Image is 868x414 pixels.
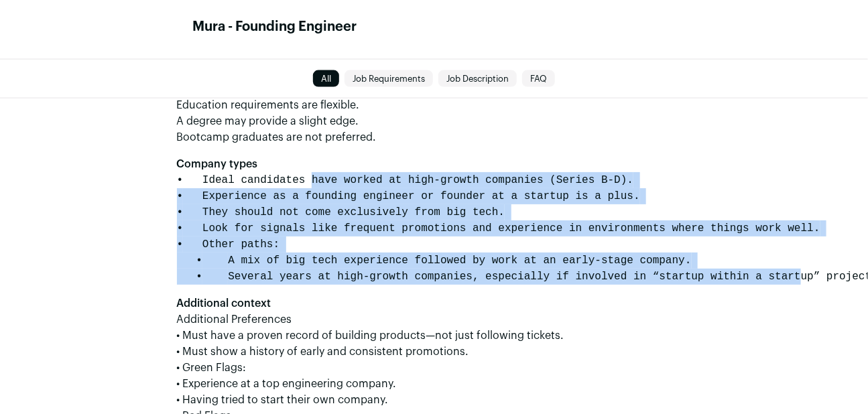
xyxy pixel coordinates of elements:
[177,113,692,129] li: A degree may provide a slight edge.
[438,71,517,87] a: Job Description
[177,97,692,113] li: Education requirements are flexible.
[177,129,692,145] li: Bootcamp graduates are not preferred.
[522,71,555,87] a: FAQ
[345,71,433,87] a: Job Requirements
[177,295,692,312] h3: Additional context
[177,156,692,172] h3: Company types
[313,71,339,87] a: All
[193,20,357,33] h1: Mura - Founding Engineer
